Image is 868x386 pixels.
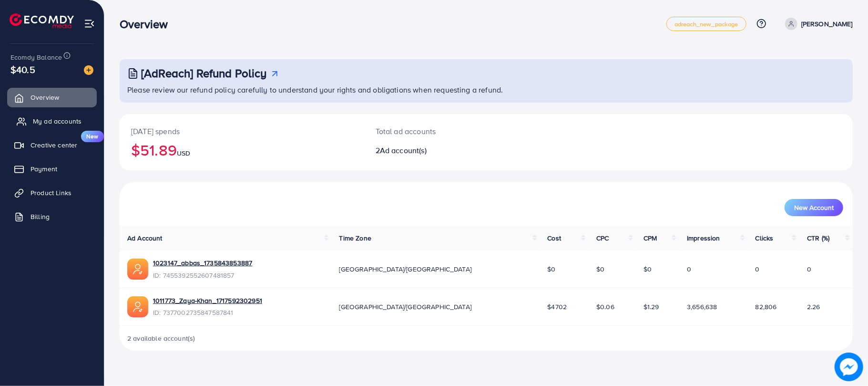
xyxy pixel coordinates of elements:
[548,302,567,312] span: $4702
[794,204,834,211] span: New Account
[380,145,427,156] span: Ad account(s)
[177,148,190,158] span: USD
[153,271,252,280] span: ID: 7455392552607481857
[643,302,659,312] span: $1.29
[7,183,97,202] a: Product Links
[127,84,847,95] p: Please review our refund policy carefully to understand your rights and obligations when requesti...
[84,18,95,29] img: menu
[666,17,746,31] a: adreach_new_package
[141,66,267,80] h3: [AdReach] Refund Policy
[10,63,35,76] span: $40.5
[687,233,720,243] span: Impression
[7,159,97,178] a: Payment
[127,259,148,280] img: ic-ads-acc.e4c84228.svg
[31,93,59,102] span: Overview
[127,334,195,343] span: 2 available account(s)
[596,264,604,274] span: $0
[376,146,536,155] h2: 2
[339,302,472,312] span: [GEOGRAPHIC_DATA]/[GEOGRAPHIC_DATA]
[674,21,738,27] span: adreach_new_package
[7,136,97,155] a: Creative centerNew
[31,188,71,198] span: Product Links
[643,264,652,274] span: $0
[807,264,811,274] span: 0
[756,264,760,274] span: 0
[7,207,97,226] a: Billing
[153,308,262,317] span: ID: 7377002735847587841
[31,140,77,150] span: Creative center
[596,302,614,312] span: $0.06
[131,125,353,137] p: [DATE] spends
[127,233,163,243] span: Ad Account
[127,296,148,317] img: ic-ads-acc.e4c84228.svg
[31,212,50,221] span: Billing
[10,52,62,62] span: Ecomdy Balance
[687,302,717,312] span: 3,656,638
[548,264,556,274] span: $0
[10,13,74,28] img: logo
[153,296,262,305] a: 1011773_Zaya-Khan_1717592302951
[801,18,853,30] p: [PERSON_NAME]
[835,353,863,381] img: image
[7,112,97,131] a: My ad accounts
[687,264,691,274] span: 0
[807,233,829,243] span: CTR (%)
[781,18,853,30] a: [PERSON_NAME]
[131,141,353,159] h2: $51.89
[756,302,777,312] span: 82,806
[756,233,774,243] span: Clicks
[785,199,843,216] button: New Account
[548,233,562,243] span: Cost
[807,302,820,312] span: 2.26
[31,164,57,174] span: Payment
[643,233,657,243] span: CPM
[81,131,104,142] span: New
[7,88,97,107] a: Overview
[596,233,609,243] span: CPC
[33,116,82,126] span: My ad accounts
[84,65,93,75] img: image
[339,264,472,274] span: [GEOGRAPHIC_DATA]/[GEOGRAPHIC_DATA]
[376,125,536,137] p: Total ad accounts
[153,258,252,268] a: 1023147_abbas_1735843853887
[339,233,371,243] span: Time Zone
[120,17,175,31] h3: Overview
